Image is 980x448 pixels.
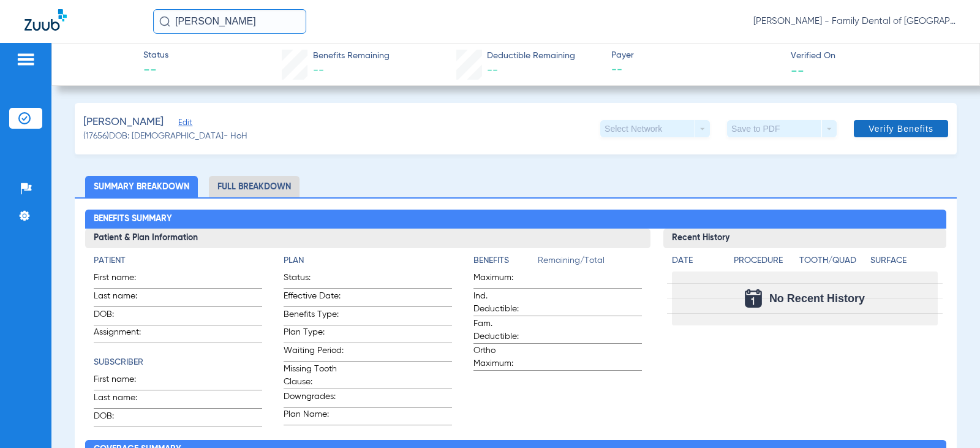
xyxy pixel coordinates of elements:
span: Verified On [791,50,960,63]
h4: Date [672,254,723,267]
span: Downgrades: [284,390,344,407]
h4: Tooth/Quad [799,254,866,267]
span: (17656) DOB: [DEMOGRAPHIC_DATA] - HoH [83,130,247,143]
app-breakdown-title: Benefits [473,254,538,271]
h4: Plan [284,254,452,267]
h4: Subscriber [94,356,262,369]
h3: Recent History [663,229,946,248]
li: Full Breakdown [209,176,300,197]
span: Status [143,49,168,62]
span: Last name: [94,290,154,306]
span: -- [791,64,804,77]
span: Ind. Deductible: [473,290,533,316]
button: Verify Benefits [854,120,948,137]
h4: Procedure [734,254,794,267]
span: First name: [94,271,154,288]
app-breakdown-title: Tooth/Quad [799,254,866,271]
span: Plan Name: [284,408,344,425]
span: -- [313,65,324,76]
span: Status: [284,271,344,288]
app-breakdown-title: Surface [870,254,937,271]
span: Deductible Remaining [487,50,575,63]
app-breakdown-title: Procedure [734,254,794,271]
span: Edit [178,118,189,130]
span: Benefits Type: [284,308,344,325]
span: DOB: [94,410,154,427]
span: Fam. Deductible: [473,317,533,343]
span: Ortho Maximum: [473,344,533,370]
img: Calendar [745,289,762,308]
li: Summary Breakdown [85,176,198,197]
span: Plan Type: [284,326,344,343]
img: Search Icon [159,16,170,27]
app-breakdown-title: Date [672,254,723,271]
span: [PERSON_NAME] - Family Dental of [GEOGRAPHIC_DATA] [753,15,956,28]
span: -- [611,63,780,78]
span: Effective Date: [284,290,344,306]
span: DOB: [94,308,154,325]
span: Last name: [94,392,154,408]
span: -- [487,65,498,76]
h4: Benefits [473,254,538,267]
span: Remaining/Total [538,254,642,271]
span: Waiting Period: [284,344,344,361]
span: Maximum: [473,271,533,288]
img: Zuub Logo [24,9,67,31]
span: No Recent History [769,292,865,305]
h2: Benefits Summary [85,210,946,229]
h3: Patient & Plan Information [85,229,650,248]
h4: Surface [870,254,937,267]
h4: Patient [94,254,262,267]
span: -- [143,63,168,80]
span: First name: [94,373,154,390]
input: Search for patients [153,9,306,34]
span: Benefits Remaining [313,50,390,63]
span: Assignment: [94,326,154,343]
img: hamburger-icon [16,52,36,67]
span: Missing Tooth Clause: [284,363,344,389]
span: Payer [611,49,780,62]
span: [PERSON_NAME] [83,115,164,130]
span: Verify Benefits [869,124,933,134]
